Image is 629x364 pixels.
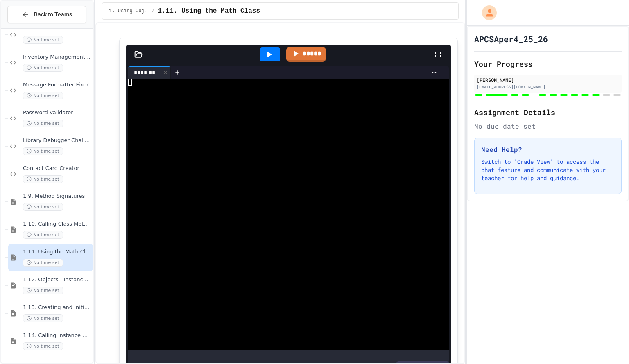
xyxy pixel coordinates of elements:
[23,203,63,211] span: No time set
[23,92,63,99] span: No time set
[23,36,63,44] span: No time set
[23,221,91,228] span: 1.10. Calling Class Methods
[34,10,72,19] span: Back to Teams
[474,58,622,70] h2: Your Progress
[481,158,615,182] p: Switch to "Grade View" to access the chat feature and communicate with your teacher for help and ...
[23,314,63,322] span: No time set
[7,6,86,23] button: Back to Teams
[23,304,91,311] span: 1.13. Creating and Initializing Objects: Constructors
[23,342,63,350] span: No time set
[23,64,63,72] span: No time set
[23,332,91,339] span: 1.14. Calling Instance Methods
[473,3,499,22] div: My Account
[23,259,63,267] span: No time set
[23,109,91,116] span: Password Validator
[23,249,91,255] span: 1.11. Using the Math Class
[474,121,622,131] div: No due date set
[152,8,154,14] span: /
[477,76,619,84] div: [PERSON_NAME]
[474,106,622,118] h2: Assignment Details
[477,84,619,90] div: [EMAIL_ADDRESS][DOMAIN_NAME]
[23,231,63,239] span: No time set
[474,33,548,45] h1: APCSAper4_25_26
[23,54,91,61] span: Inventory Management System
[481,145,615,154] h3: Need Help?
[23,193,91,200] span: 1.9. Method Signatures
[23,147,63,155] span: No time set
[23,175,63,183] span: No time set
[23,120,63,127] span: No time set
[109,8,148,14] span: 1. Using Objects and Methods
[23,81,91,88] span: Message Formatter Fixer
[23,276,91,283] span: 1.12. Objects - Instances of Classes
[23,287,63,294] span: No time set
[23,165,91,172] span: Contact Card Creator
[158,6,260,16] span: 1.11. Using the Math Class
[23,137,91,144] span: Library Debugger Challenge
